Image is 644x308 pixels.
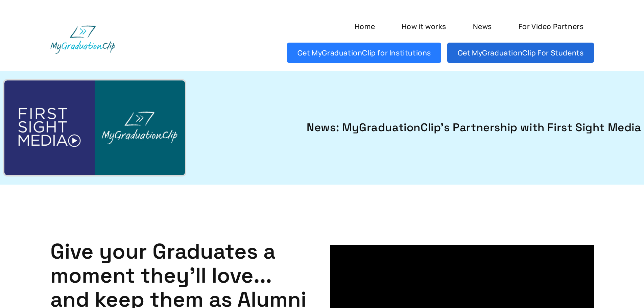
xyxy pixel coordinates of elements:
[508,16,594,37] a: For Video Partners
[344,16,385,37] a: Home
[447,43,594,63] a: Get MyGraduationClip For Students
[202,119,641,136] a: News: MyGraduationClip's Partnership with First Sight Media
[462,16,502,37] a: News
[391,16,456,37] a: How it works
[287,43,441,63] a: Get MyGraduationClip for Institutions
